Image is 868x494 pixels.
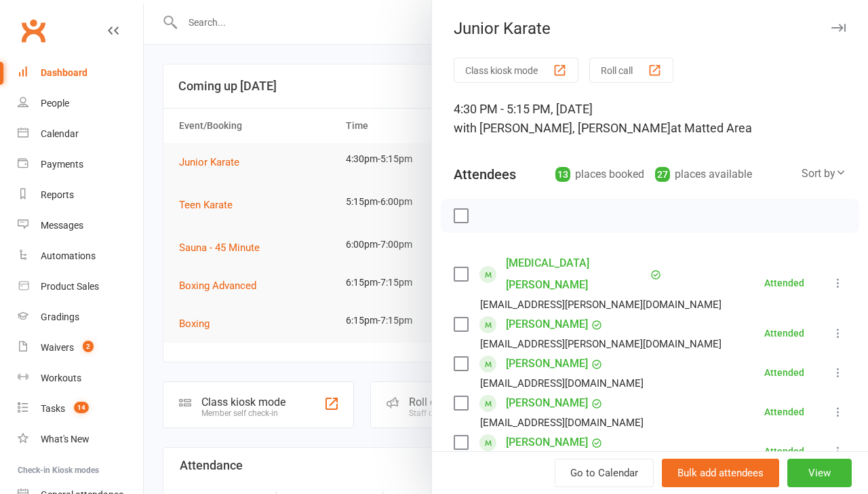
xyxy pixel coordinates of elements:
[454,165,516,184] div: Attendees
[555,165,644,184] div: places booked
[41,311,79,322] div: Gradings
[506,252,647,296] a: [MEDICAL_DATA][PERSON_NAME]
[41,67,87,78] div: Dashboard
[555,167,570,182] div: 13
[671,121,752,135] span: at Matted Area
[18,88,143,119] a: People
[764,278,804,288] div: Attended
[764,328,804,338] div: Attended
[41,159,83,170] div: Payments
[662,459,779,487] button: Bulk add attendees
[41,128,79,139] div: Calendar
[480,375,644,392] div: [EMAIL_ADDRESS][DOMAIN_NAME]
[18,332,143,363] a: Waivers 2
[18,394,143,424] a: Tasks 14
[480,335,722,353] div: [EMAIL_ADDRESS][PERSON_NAME][DOMAIN_NAME]
[41,434,90,444] div: What's New
[18,149,143,180] a: Payments
[18,241,143,271] a: Automations
[454,121,671,135] span: with [PERSON_NAME], [PERSON_NAME]
[41,250,96,261] div: Automations
[41,403,65,414] div: Tasks
[787,459,852,487] button: View
[18,210,143,241] a: Messages
[18,180,143,210] a: Reports
[764,368,804,377] div: Attended
[83,341,94,352] span: 2
[18,302,143,332] a: Gradings
[506,353,588,375] a: [PERSON_NAME]
[74,402,89,413] span: 14
[454,58,578,83] button: Class kiosk mode
[41,342,74,353] div: Waivers
[555,459,654,487] a: Go to Calendar
[480,296,722,313] div: [EMAIL_ADDRESS][PERSON_NAME][DOMAIN_NAME]
[41,220,83,231] div: Messages
[655,165,752,184] div: places available
[764,446,804,456] div: Attended
[480,414,644,432] div: [EMAIL_ADDRESS][DOMAIN_NAME]
[18,424,143,455] a: What's New
[41,281,99,292] div: Product Sales
[18,58,143,88] a: Dashboard
[506,313,588,335] a: [PERSON_NAME]
[655,167,670,182] div: 27
[802,165,846,183] div: Sort by
[506,432,588,453] a: [PERSON_NAME]
[41,98,69,109] div: People
[41,189,74,200] div: Reports
[18,271,143,302] a: Product Sales
[764,407,804,417] div: Attended
[41,373,81,383] div: Workouts
[506,392,588,414] a: [PERSON_NAME]
[454,100,846,138] div: 4:30 PM - 5:15 PM, [DATE]
[18,363,143,394] a: Workouts
[432,19,868,38] div: Junior Karate
[18,119,143,149] a: Calendar
[16,14,50,47] a: Clubworx
[589,58,673,83] button: Roll call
